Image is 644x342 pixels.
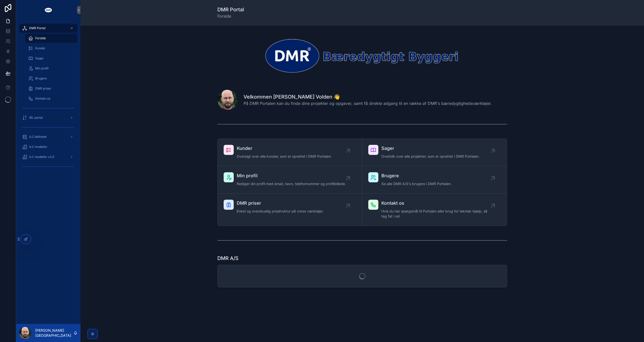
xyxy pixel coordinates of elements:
[237,181,346,186] span: Rediger din profil med email, navn, telefonnummer og profilbillede.
[29,145,47,149] span: iLC modeller
[25,84,77,93] a: DMR priser
[19,152,77,161] a: iLC modeller v2.0
[217,13,244,19] span: Forside
[381,181,452,186] span: Se alle DMR A/S's brugere i DMR Portalen.
[25,74,77,83] a: Brugere
[19,113,77,122] a: iBL portal
[35,76,47,80] span: Brugere
[237,172,346,179] span: Min profil
[29,155,54,159] span: iLC modeller v2.0
[237,209,324,214] span: Enkel og overskuelig prisstruktur på vores værktøjer.
[218,166,362,194] a: Min profilRediger din profil med email, navn, telefonnummer og profilbillede.
[218,194,362,226] a: DMR priserEnkel og overskuelig prisstruktur på vores værktøjer.
[362,194,507,226] a: Kontakt osHvis du har spørgsmål til Portalen eller brug for teknisk hjælp, så tag fat i os!
[381,200,493,207] span: Kontakt os
[362,139,507,166] a: SagerOverblik over alle projekter, som er oprettet i DMR Portalen.
[381,209,493,219] span: Hvis du har spørgsmål til Portalen eller brug for teknisk hjælp, så tag fat i os!
[381,154,479,159] span: Overblik over alle projekter, som er oprettet i DMR Portalen.
[381,172,452,179] span: Brugere
[25,94,77,103] a: Kontakt os
[19,142,77,151] a: iLC modeller
[237,154,332,159] span: Oversigt over alle kunder, som er oprettet i DMR Portalen.
[381,145,479,152] span: Sager
[25,44,77,53] a: Kunder
[25,64,77,73] a: Min profil
[217,6,244,13] h1: DMR Portal
[35,328,73,338] p: [PERSON_NAME] [GEOGRAPHIC_DATA]
[19,24,77,33] a: DMR Portal
[217,37,507,74] img: 30475-dmr_logo_baeredygtigt-byggeri_space-arround---noloco---narrow---transparrent---white-DMR.png
[29,116,43,120] span: iBL portal
[35,46,46,50] span: Kunder
[25,34,77,43] a: Forside
[35,97,50,101] span: Kontakt os
[35,66,49,70] span: Min profil
[16,20,80,177] div: scrollable content
[218,139,362,166] a: KunderOversigt over alle kunder, som er oprettet i DMR Portalen.
[35,87,51,91] span: DMR priser
[244,93,492,100] h1: Velkommen [PERSON_NAME] Volden 👋
[44,6,52,14] img: App logo
[19,132,77,141] a: iLC bibliotek
[217,255,238,262] h1: DMR A/S
[25,54,77,63] a: Sager
[35,36,46,40] span: Forside
[237,145,332,152] span: Kunder
[29,135,47,139] span: iLC bibliotek
[237,200,324,207] span: DMR priser
[362,166,507,194] a: BrugereSe alle DMR A/S's brugere i DMR Portalen.
[35,56,44,60] span: Sager
[244,100,492,106] span: På DMR Portalen kan du finde dine projekter og opgaver, samt få direkte adgang til en række af DM...
[29,26,46,30] span: DMR Portal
